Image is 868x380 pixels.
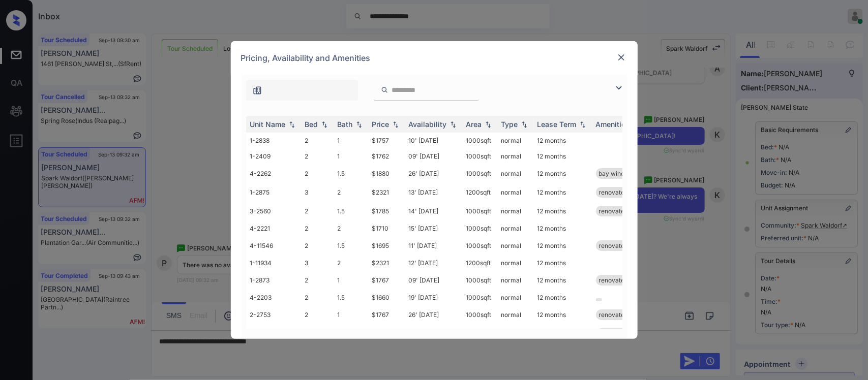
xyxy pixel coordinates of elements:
td: 2 [301,148,334,164]
span: renovated [599,276,628,284]
td: 12 months [533,305,592,324]
td: 1000 sqft [462,133,497,148]
td: 2-2753 [246,305,301,324]
td: $1767 [368,271,405,290]
td: normal [497,305,533,324]
td: 09' [DATE] [405,148,462,164]
div: Area [466,120,482,129]
td: 2 [301,271,334,290]
img: sorting [319,121,330,128]
div: Unit Name [250,120,286,129]
img: icon-zuma [613,82,625,94]
td: $1660 [368,290,405,305]
td: 4-2221 [246,220,301,236]
img: close [616,52,626,62]
td: 1.5 [334,236,368,255]
td: $1695 [368,236,405,255]
td: 1000 sqft [462,271,497,290]
td: 1 [334,133,368,148]
td: 1.5 [334,164,368,183]
td: 12 months [533,148,592,164]
td: 12 months [533,236,592,255]
td: 12 months [533,271,592,290]
td: 2 [334,220,368,236]
td: $1770 [368,324,405,343]
td: 14' [DATE] [405,202,462,220]
td: normal [497,164,533,183]
td: 26' [DATE] [405,305,462,324]
td: 12 months [533,324,592,343]
div: Type [501,120,518,129]
td: 1-2409 [246,148,301,164]
td: normal [497,183,533,202]
div: Pricing, Availability and Amenities [231,41,638,75]
td: 1000 sqft [462,202,497,220]
td: 1000 sqft [462,324,497,343]
td: 09' [DATE] [405,271,462,290]
img: sorting [483,121,493,128]
td: 1200 sqft [462,255,497,271]
img: sorting [578,121,588,128]
span: renovated [599,242,628,249]
td: 2 [334,255,368,271]
td: 1000 sqft [462,236,497,255]
td: 1 [334,271,368,290]
span: renovated [599,207,628,215]
td: 1000 sqft [462,305,497,324]
td: normal [497,290,533,305]
td: $1767 [368,305,405,324]
td: normal [497,324,533,343]
td: 1000 sqft [462,220,497,236]
td: normal [497,255,533,271]
img: sorting [287,121,297,128]
td: 11' [DATE] [405,236,462,255]
td: 2 [301,164,334,183]
img: sorting [391,121,401,128]
td: 12 months [533,255,592,271]
div: Lease Term [537,120,577,129]
td: 1-2838 [246,133,301,148]
td: 2 [301,305,334,324]
img: sorting [448,121,458,128]
td: 1 [334,305,368,324]
td: normal [497,271,533,290]
img: icon-zuma [252,85,262,96]
td: normal [497,220,533,236]
td: 3 [301,183,334,202]
td: 12 months [533,164,592,183]
td: 26' [DATE] [405,164,462,183]
td: $1757 [368,133,405,148]
td: 12 months [533,290,592,305]
td: 09' [DATE] [405,324,462,343]
td: 4-2204 [246,324,301,343]
td: 19' [DATE] [405,290,462,305]
td: 12 months [533,220,592,236]
td: 2 [301,324,334,343]
td: $1785 [368,202,405,220]
td: normal [497,148,533,164]
td: 1.5 [334,324,368,343]
td: normal [497,133,533,148]
td: 4-2203 [246,290,301,305]
div: Amenities [596,120,630,129]
td: 3-2560 [246,202,301,220]
td: 12 months [533,183,592,202]
td: 4-11546 [246,236,301,255]
td: 15' [DATE] [405,220,462,236]
td: 1000 sqft [462,164,497,183]
td: 2 [301,133,334,148]
span: renovated [599,311,628,319]
td: 2 [301,236,334,255]
td: $2321 [368,183,405,202]
div: Availability [409,120,447,129]
td: normal [497,236,533,255]
td: 13' [DATE] [405,183,462,202]
td: 12 months [533,133,592,148]
td: 10' [DATE] [405,133,462,148]
td: 2 [301,220,334,236]
td: 12' [DATE] [405,255,462,271]
td: 4-2262 [246,164,301,183]
div: Bath [338,120,353,129]
span: bay window [599,170,634,177]
td: 1000 sqft [462,148,497,164]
